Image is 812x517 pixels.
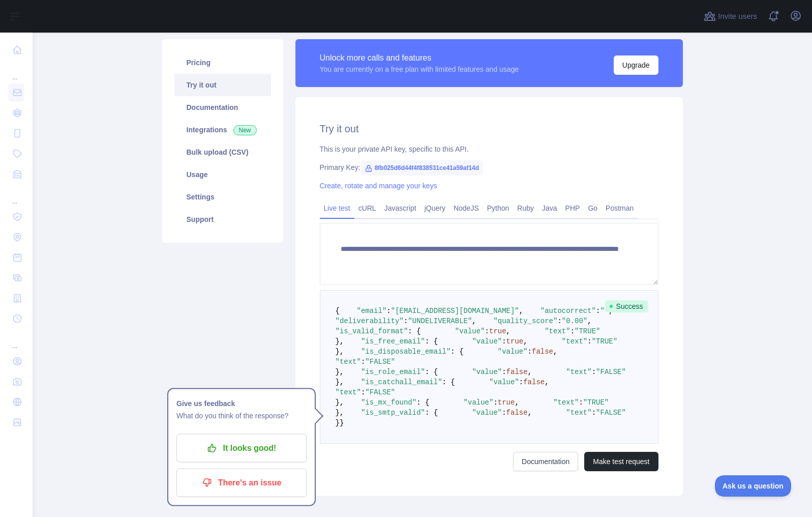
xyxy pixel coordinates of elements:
span: : { [450,348,463,356]
span: "text" [566,409,591,417]
div: ... [8,185,24,206]
span: "text" [336,358,361,366]
span: : [519,378,523,386]
a: Create, rotate and manage your keys [320,182,437,190]
div: You are currently on a free plan with limited features and usage [320,64,519,74]
span: "quality_score" [493,317,557,325]
span: "text" [545,327,570,335]
a: Integrations New [174,119,271,141]
a: Settings [174,186,271,208]
a: Go [584,200,602,216]
span: New [233,125,257,135]
iframe: Toggle Customer Support [715,475,792,497]
span: { [336,307,340,315]
button: There's an issue [176,469,307,497]
a: Bulk upload (CSV) [174,141,271,163]
div: ... [8,61,24,81]
button: Upgrade [614,55,658,75]
a: Live test [320,200,354,216]
span: false [532,348,553,356]
a: Documentation [174,96,271,119]
span: : [557,317,561,325]
span: Success [605,300,648,312]
span: "deliverability" [336,317,404,325]
span: : { [442,378,455,386]
span: , [528,409,532,417]
a: Pricing [174,51,271,74]
span: "is_mx_found" [361,398,416,407]
a: Usage [174,163,271,186]
span: : [361,388,365,396]
span: "autocorrect" [540,307,596,315]
a: Support [174,208,271,231]
span: , [519,307,523,315]
span: "TRUE" [583,398,609,407]
span: "text" [336,388,361,396]
button: Make test request [584,452,658,471]
span: "is_valid_format" [336,327,408,335]
div: ... [8,330,24,350]
span: "value" [472,368,502,376]
span: : [570,327,575,335]
span: true [489,327,506,335]
span: : [502,409,506,417]
span: "is_disposable_email" [361,348,450,356]
a: NodeJS [449,200,483,216]
span: "is_free_email" [361,337,425,346]
span: "TRUE" [575,327,600,335]
span: : { [416,398,429,407]
span: "value" [498,348,528,356]
span: , [506,327,510,335]
span: : [596,307,600,315]
span: : [579,398,583,407]
span: } [340,419,344,427]
span: , [545,378,549,386]
span: "FALSE" [596,368,626,376]
span: "TRUE" [592,337,617,346]
p: It looks good! [184,440,299,457]
span: "email" [357,307,387,315]
span: "value" [472,337,502,346]
span: "text" [566,368,591,376]
span: "0.00" [562,317,587,325]
span: : [485,327,489,335]
div: Primary Key: [320,162,658,173]
span: : [493,398,497,407]
span: }, [336,398,344,407]
span: false [506,409,528,417]
span: : { [425,337,438,346]
a: jQuery [420,200,449,216]
span: : [592,368,596,376]
span: , [553,348,557,356]
span: , [523,337,527,346]
span: "value" [489,378,519,386]
a: Documentation [513,452,578,471]
span: "FALSE" [365,358,395,366]
span: : [404,317,408,325]
span: }, [336,378,344,386]
span: "value" [464,398,494,407]
a: cURL [354,200,380,216]
span: }, [336,409,344,417]
a: Java [538,200,561,216]
span: }, [336,348,344,356]
p: What do you think of the response? [176,410,307,422]
button: It looks good! [176,434,307,463]
span: "[EMAIL_ADDRESS][DOMAIN_NAME]" [391,307,519,315]
a: Ruby [513,200,538,216]
span: "" [600,307,609,315]
span: : { [425,409,438,417]
span: , [515,398,519,407]
span: : [386,307,390,315]
p: There's an issue [184,474,299,492]
span: } [336,419,340,427]
span: , [472,317,476,325]
span: "text" [553,398,579,407]
span: : [528,348,532,356]
span: , [587,317,591,325]
span: : [502,337,506,346]
a: Python [483,200,514,216]
span: "FALSE" [596,409,626,417]
span: true [506,337,524,346]
span: Invite users [718,11,757,22]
